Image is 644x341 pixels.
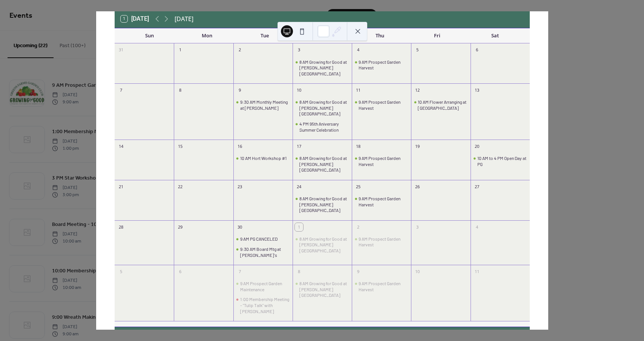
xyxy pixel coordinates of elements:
div: 9 AM Prospect Garden Harvest [352,155,411,167]
div: 9 AM Prospect Garden Harvest [352,196,411,207]
div: 9 AM Prospect Garden Maintenance [240,281,290,292]
div: 2 [354,223,362,231]
div: 7 [117,86,125,94]
div: 29 [176,223,184,231]
div: 27 [473,183,481,191]
div: 10 AM Flower Arranging at WTF [411,99,470,111]
div: Thu [351,28,409,43]
div: 10 AM Hort Workshop #1 [240,155,287,161]
div: 9 AM Prospect Garden Harvest [359,196,408,207]
div: 10 [295,86,303,94]
div: Fri [409,28,466,43]
div: 9 AM Prospect Garden Harvest [359,59,408,71]
div: 11 [354,86,362,94]
div: 9 [236,86,244,94]
div: 8 AM Growing for Good at Wakeman Town Farm [293,99,352,117]
div: Sat [466,28,524,43]
div: 22 [176,183,184,191]
div: 18 [354,142,362,151]
div: 17 [295,142,303,151]
div: 9 AM Prospect Garden Harvest [352,59,411,71]
div: 9 AM Prospect Garden Harvest [352,236,411,248]
div: 8 AM Growing for Good at Wakeman Town Farm [293,196,352,214]
div: 9:30 AM Board Mtg at [PERSON_NAME]'s [240,246,290,258]
div: 9 AM Prospect Garden Maintenance [233,281,293,292]
div: 9 AM Prospect Garden Harvest [359,155,408,167]
div: 10 AM to 4 PM Open Day at PG [471,155,530,167]
div: 6 [473,46,481,54]
div: 8 [295,267,303,276]
div: 9 AM Prospect Garden Harvest [359,99,408,111]
div: 5 [413,46,422,54]
div: Mon [178,28,236,43]
div: 9 AM Prospect Garden Harvest [359,281,408,292]
div: 9:30 AM Monthly Meeting at Oliver's [233,99,293,111]
button: 1[DATE] [118,14,152,24]
div: 9:30 AM Board Mtg at Kathy's [233,246,293,258]
div: 25 [354,183,362,191]
div: 26 [413,183,422,191]
div: 4 [473,223,481,231]
div: 1:00 Membership Meeting - "Tulip Talk" with Heather Bolan [233,296,293,314]
div: 13 [473,86,481,94]
div: 10 AM Flower Arranging at [GEOGRAPHIC_DATA] [418,99,467,111]
div: 24 [295,183,303,191]
div: 4 [354,46,362,54]
div: 11 [473,267,481,276]
div: 7 [236,267,244,276]
div: 3 [295,46,303,54]
div: 31 [117,46,125,54]
div: 8 AM Growing for Good at [PERSON_NAME][GEOGRAPHIC_DATA] [299,236,349,254]
div: 2 [236,46,244,54]
div: 1 [295,223,303,231]
div: 8 AM Growing for Good at [PERSON_NAME][GEOGRAPHIC_DATA] [299,99,349,117]
div: 9 AM PG CANCELED [240,236,278,242]
div: 6 [176,267,184,276]
div: 1:00 Membership Meeting - "Tulip Talk" with [PERSON_NAME] [240,296,290,314]
div: 8 [176,86,184,94]
div: 19 [413,142,422,151]
div: 16 [236,142,244,151]
div: 8 AM Growing for Good at Wakeman Town Farm [293,281,352,298]
div: 10 AM Hort Workshop #1 [233,155,293,161]
div: 8 AM Growing for Good at Wakeman Town Farm [293,59,352,77]
div: 10 AM to 4 PM Open Day at PG [477,155,527,167]
div: 8 AM Growing for Good at [PERSON_NAME][GEOGRAPHIC_DATA] [299,155,349,173]
div: 21 [117,183,125,191]
div: 10 [413,267,422,276]
div: Tue [236,28,293,43]
div: 30 [236,223,244,231]
div: 9 AM Prospect Garden Harvest [352,99,411,111]
div: 9 [354,267,362,276]
div: 8 AM Growing for Good at [PERSON_NAME][GEOGRAPHIC_DATA] [299,281,349,298]
div: 9 AM PG CANCELED [233,236,293,242]
div: 15 [176,142,184,151]
div: 8 AM Growing for Good at [PERSON_NAME][GEOGRAPHIC_DATA] [299,59,349,77]
div: 3 [413,223,422,231]
div: 9 AM Prospect Garden Harvest [352,281,411,292]
div: 8 AM Growing for Good at Wakeman Town Farm [293,155,352,173]
div: 9:30 AM Monthly Meeting at [PERSON_NAME] [240,99,290,111]
div: [DATE] [175,14,193,23]
div: 5 [117,267,125,276]
div: 12 [413,86,422,94]
div: 23 [236,183,244,191]
div: 20 [473,142,481,151]
div: 1 [176,46,184,54]
div: 14 [117,142,125,151]
div: Sun [121,28,178,43]
div: 8 AM Growing for Good at [PERSON_NAME][GEOGRAPHIC_DATA] [299,196,349,214]
div: 4 PM 95th Aniversary Summer Celebration [299,121,349,133]
div: 8 AM Growing for Good at Wakeman Town Farm [293,236,352,254]
div: 28 [117,223,125,231]
div: 9 AM Prospect Garden Harvest [359,236,408,248]
div: 4 PM 95th Aniversary Summer Celebration [293,121,352,133]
